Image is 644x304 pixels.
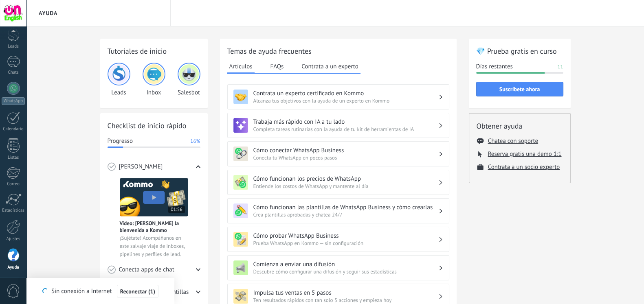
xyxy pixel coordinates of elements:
[120,234,188,258] span: ¡Sujétate! Acompáñanos en este salvaje viaje de inboxes, pipelines y perfiles de lead.
[120,178,188,217] img: Meet video
[227,46,449,56] h2: Temas de ayuda frecuentes
[119,163,163,171] span: [PERSON_NAME]
[178,63,200,96] div: Salesbot
[227,60,255,74] button: Artículos
[108,63,130,96] div: Leads
[299,60,360,72] button: Contrata a un experto
[253,297,438,304] span: Ten resultados rápidos con tan solo 5 acciones y empieza hoy
[253,90,438,97] h3: Contrata un experto certificado en Kommo
[2,127,25,132] div: Calendario
[253,232,438,240] h3: Cómo probar WhatsApp Business
[253,240,438,247] span: Prueba WhatsApp en Kommo — sin configuración
[2,155,25,160] div: Listas
[2,236,25,242] div: Ajustes
[2,182,25,187] div: Correo
[253,211,438,218] span: Crea plantillas aprobadas y chatea 24/7
[253,118,438,126] h3: Trabaja más rápido con IA a tu lado
[42,284,158,298] div: Sin conexión a Internet
[120,220,188,234] span: Vídeo: [PERSON_NAME] la bienvenida a Kommo
[143,63,165,96] div: Inbox
[488,163,560,171] button: Contrata a un socio experto
[476,46,563,56] h2: 💎 Prueba gratis en curso
[488,137,538,145] button: Chatea con soporte
[117,285,158,298] button: Reconectar (1)
[253,126,438,133] span: Completa tareas rutinarias con la ayuda de tu kit de herramientas de IA
[2,70,25,75] div: Chats
[2,44,25,49] div: Leads
[2,265,25,270] div: Ayuda
[2,97,25,105] div: WhatsApp
[488,150,562,158] button: Reserva gratis una demo 1:1
[253,154,438,161] span: Conecta tu WhatsApp en pocos pasos
[253,260,438,268] h3: Comienza a enviar una difusión
[476,82,563,96] button: Suscríbete ahora
[253,203,438,211] h3: Cómo funcionan las plantillas de WhatsApp Business y cómo crearlas
[557,63,563,71] span: 11
[253,289,438,297] h3: Impulsa tus ventas en 5 pasos
[477,121,563,131] h2: Obtener ayuda
[268,60,286,72] button: FAQs
[253,147,438,154] h3: Cómo conectar WhatsApp Business
[108,46,200,56] h2: Tutoriales de inicio
[253,175,438,183] h3: Cómo funcionan los precios de WhatsApp
[253,183,438,190] span: Entiende los costos de WhatsApp y mantente al día
[476,63,513,71] span: Días restantes
[120,289,155,294] span: Reconectar (1)
[2,208,25,213] div: Estadísticas
[108,120,200,131] h2: Checklist de inicio rápido
[119,266,174,274] span: Conecta apps de chat
[108,137,133,145] span: Progresso
[253,97,438,104] span: Alcanza tus objetivos con la ayuda de un experto en Kommo
[190,137,200,145] span: 16%
[253,268,438,275] span: Descubre cómo configurar una difusión y seguir sus estadísticas
[499,86,540,92] span: Suscríbete ahora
